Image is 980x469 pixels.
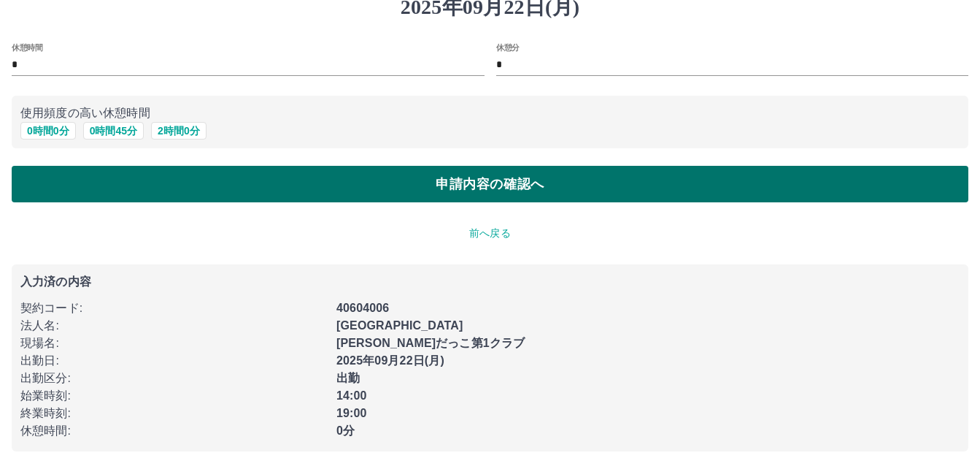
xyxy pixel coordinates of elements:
[336,372,360,384] b: 出勤
[20,335,328,352] p: 現場名 :
[12,226,968,241] p: 前へ戻る
[336,424,355,437] b: 0分
[20,317,328,335] p: 法人名 :
[336,319,463,332] b: [GEOGRAPHIC_DATA]
[20,405,328,422] p: 終業時刻 :
[20,422,328,440] p: 休憩時間 :
[20,122,76,140] button: 0時間0分
[20,300,328,317] p: 契約コード :
[151,122,207,140] button: 2時間0分
[20,276,960,288] p: 入力済の内容
[20,370,328,387] p: 出勤区分 :
[336,337,525,349] b: [PERSON_NAME]だっこ第1クラブ
[336,302,389,314] b: 40604006
[496,42,520,53] label: 休憩分
[20,387,328,405] p: 始業時刻 :
[12,42,42,53] label: 休憩時間
[20,352,328,370] p: 出勤日 :
[336,389,367,402] b: 14:00
[12,166,968,202] button: 申請内容の確認へ
[336,407,367,419] b: 19:00
[336,354,444,367] b: 2025年09月22日(月)
[20,104,960,122] p: 使用頻度の高い休憩時間
[83,122,144,140] button: 0時間45分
